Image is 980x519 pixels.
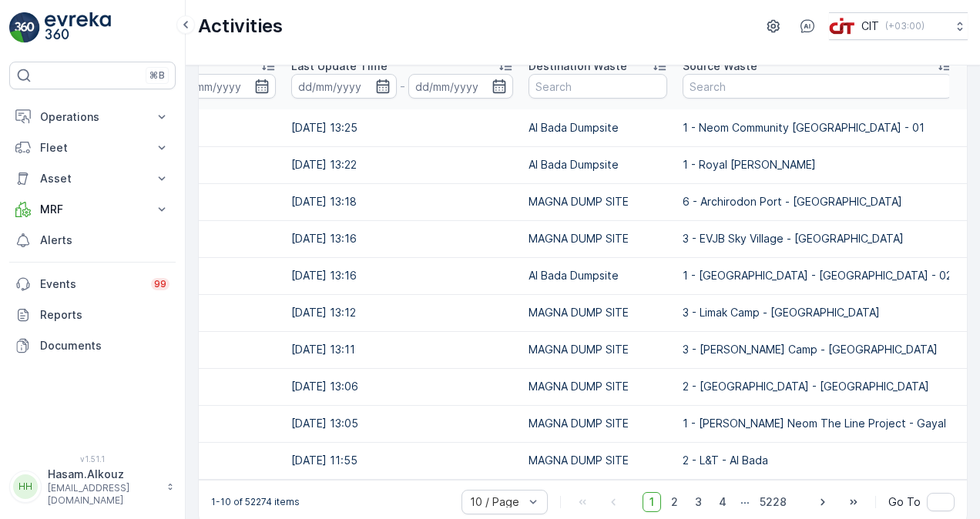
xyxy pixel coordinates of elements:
[9,269,176,300] a: Events99
[284,109,521,146] td: [DATE] 13:25
[149,69,165,82] p: ⌘B
[291,59,388,74] p: Last Update Time
[9,225,176,256] a: Alerts
[529,59,627,74] p: Destination Waste
[171,74,277,99] input: dd/mm/yyyy
[40,307,169,323] p: Reports
[529,268,667,283] p: Al Bada Dumpsite
[861,18,879,34] p: CIT
[683,379,952,394] p: 2 - [GEOGRAPHIC_DATA] - [GEOGRAPHIC_DATA]
[529,305,667,320] p: MAGNA DUMP SITE
[48,482,159,507] p: [EMAIL_ADDRESS][DOMAIN_NAME]
[683,416,952,431] p: 1 - [PERSON_NAME] Neom The Line Project - Gayal
[683,453,952,468] p: 2 - L&T - Al Bada
[40,202,145,217] p: MRF
[291,74,397,99] input: dd/mm/yyyy
[284,405,521,442] td: [DATE] 13:05
[13,474,38,499] div: HH
[683,342,952,357] p: 3 - [PERSON_NAME] Camp - [GEOGRAPHIC_DATA]
[284,331,521,368] td: [DATE] 13:11
[529,379,667,394] p: MAGNA DUMP SITE
[688,492,709,512] span: 3
[712,492,733,512] span: 4
[9,163,176,194] button: Asset
[888,494,921,510] span: Go To
[9,467,176,507] button: HHHasam.Alkouz[EMAIL_ADDRESS][DOMAIN_NAME]
[45,12,111,43] img: logo_light-DOdMpM7g.png
[48,467,159,482] p: Hasam.Alkouz
[9,102,176,132] button: Operations
[284,257,521,294] td: [DATE] 13:16
[9,300,176,330] a: Reports
[40,276,142,292] p: Events
[9,454,176,464] span: v 1.51.1
[153,277,166,290] p: 99
[198,14,283,39] p: Activities
[664,492,685,512] span: 2
[284,294,521,331] td: [DATE] 13:12
[740,492,750,512] p: ...
[683,305,952,320] p: 3 - Limak Camp - [GEOGRAPHIC_DATA]
[40,171,145,186] p: Asset
[529,453,667,468] p: MAGNA DUMP SITE
[40,338,169,353] p: Documents
[683,120,952,136] p: 1 - Neom Community [GEOGRAPHIC_DATA] - 01
[284,146,521,183] td: [DATE] 13:22
[40,233,169,248] p: Alerts
[408,74,514,99] input: dd/mm/yyyy
[529,231,667,246] p: MAGNA DUMP SITE
[529,157,667,172] p: Al Bada Dumpsite
[529,342,667,357] p: MAGNA DUMP SITE
[643,492,661,512] span: 1
[683,231,952,246] p: 3 - EVJB Sky Village - [GEOGRAPHIC_DATA]
[284,368,521,405] td: [DATE] 13:06
[40,109,145,125] p: Operations
[885,20,925,32] p: ( +03:00 )
[829,12,968,40] button: CIT(+03:00)
[683,268,952,283] p: 1 - [GEOGRAPHIC_DATA] - [GEOGRAPHIC_DATA] - 02
[284,442,521,479] td: [DATE] 11:55
[529,416,667,431] p: MAGNA DUMP SITE
[683,59,757,74] p: Source Waste
[40,140,145,156] p: Fleet
[529,74,667,99] input: Search
[683,157,952,172] p: 1 - Royal [PERSON_NAME]
[683,194,952,209] p: 6 - Archirodon Port - [GEOGRAPHIC_DATA]
[9,194,176,225] button: MRF
[284,183,521,220] td: [DATE] 13:18
[829,18,855,35] img: cit-logo_pOk6rL0.png
[9,132,176,163] button: Fleet
[284,220,521,257] td: [DATE] 13:16
[683,74,952,99] input: Search
[529,194,667,209] p: MAGNA DUMP SITE
[9,330,176,361] a: Documents
[529,120,667,136] p: Al Bada Dumpsite
[400,77,405,95] p: -
[9,12,40,43] img: logo
[753,492,794,512] span: 5228
[211,496,300,508] p: 1-10 of 52274 items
